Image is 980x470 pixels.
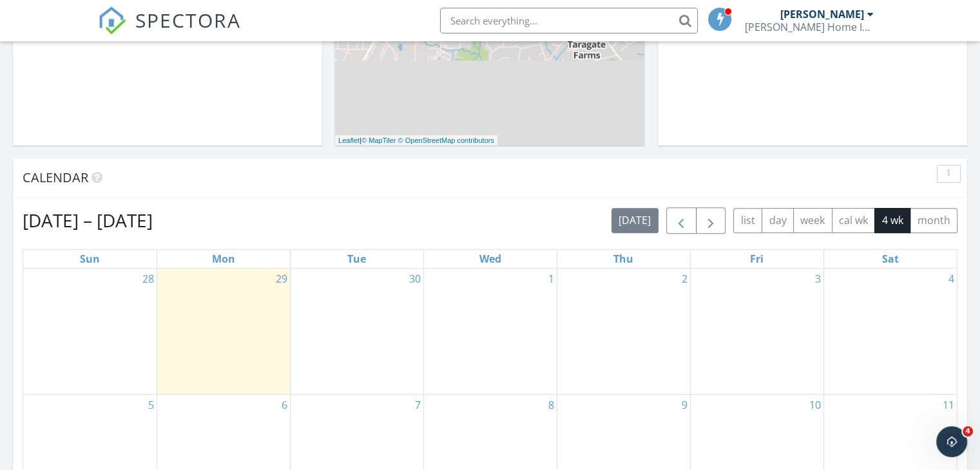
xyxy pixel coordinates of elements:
[361,136,396,144] a: © MapTiler
[77,250,102,268] a: Sunday
[135,6,241,33] span: SPECTORA
[690,268,823,395] td: Go to October 3, 2025
[946,268,957,289] a: Go to October 4, 2025
[666,207,697,234] button: Previous
[273,268,290,289] a: Go to September 29, 2025
[140,268,157,289] a: Go to September 28, 2025
[98,6,126,35] img: The Best Home Inspection Software - Spectora
[338,136,360,144] a: Leaflet
[812,268,823,289] a: Go to October 3, 2025
[879,250,901,268] a: Saturday
[209,250,238,268] a: Monday
[696,207,726,234] button: Next
[747,250,766,268] a: Friday
[762,208,794,233] button: day
[23,268,157,395] td: Go to September 28, 2025
[23,207,153,233] h2: [DATE] – [DATE]
[793,208,832,233] button: week
[412,395,423,415] a: Go to October 7, 2025
[832,208,876,233] button: cal wk
[279,395,290,415] a: Go to October 6, 2025
[345,250,369,268] a: Tuesday
[557,268,690,395] td: Go to October 2, 2025
[745,21,874,33] div: Duffie Home Inspection
[23,169,88,186] span: Calendar
[423,268,557,395] td: Go to October 1, 2025
[290,268,423,395] td: Go to September 30, 2025
[335,135,497,146] div: |
[546,268,557,289] a: Go to October 1, 2025
[874,208,910,233] button: 4 wk
[679,395,690,415] a: Go to October 9, 2025
[398,136,494,144] a: © OpenStreetMap contributors
[157,268,290,395] td: Go to September 29, 2025
[963,426,973,437] span: 4
[146,395,157,415] a: Go to October 5, 2025
[679,268,690,289] a: Go to October 2, 2025
[546,395,557,415] a: Go to October 8, 2025
[611,208,658,233] button: [DATE]
[807,395,823,415] a: Go to October 10, 2025
[823,268,957,395] td: Go to October 4, 2025
[940,395,957,415] a: Go to October 11, 2025
[440,8,698,33] input: Search everything...
[733,208,762,233] button: list
[407,268,423,289] a: Go to September 30, 2025
[477,250,504,268] a: Wednesday
[936,426,967,457] iframe: Intercom live chat
[780,8,864,21] div: [PERSON_NAME]
[910,208,957,233] button: month
[98,17,241,44] a: SPECTORA
[611,250,636,268] a: Thursday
